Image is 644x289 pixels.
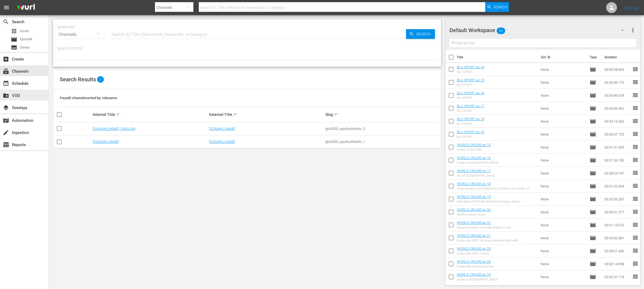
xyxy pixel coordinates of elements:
[590,183,596,189] span: Episode
[13,1,39,14] img: ans4CAIJ8jUAAAAAAAAAAAAAAAAAAAAAAAAgQb4GAAAAAAAAAAAAAAAAAAAAAAAAJMjXAAAAAAAAAAAAAAAAAAAAAAAAgAT5G...
[632,260,639,267] span: reorder
[590,118,596,125] span: Episode
[625,5,639,10] a: Sign Out
[3,19,9,25] span: Search
[497,25,505,36] span: 36
[630,24,636,37] button: more_vert
[233,112,238,117] span: sort
[457,213,491,216] div: Mediterranean Cruise
[539,270,587,283] td: None
[457,50,538,65] th: Title
[630,27,636,33] span: more_vert
[457,273,491,277] a: WORLD CRUISE ep 25
[602,167,632,180] td: 00:28:24.747
[632,157,639,163] span: reorder
[632,92,639,98] span: reorder
[457,174,495,177] div: City of [GEOGRAPHIC_DATA]
[632,144,639,150] span: reorder
[539,102,587,115] td: None
[3,68,9,75] span: Channels
[590,248,596,254] span: Episode
[457,104,484,108] a: BLU SPORT ep 17
[590,79,596,86] span: Episode
[11,44,17,51] span: Series
[457,200,536,203] div: With Mayor [PERSON_NAME] and Deputy Mayor [PERSON_NAME]
[632,247,639,254] span: reorder
[457,169,491,173] a: WORLD CRUISE ep 17
[602,257,632,270] td: 00:32:14.098
[539,63,587,76] td: None
[3,92,9,99] span: VOD
[602,128,632,141] td: 00:34:07.729
[632,209,639,215] span: reorder
[325,111,440,118] div: Slug
[539,193,587,206] td: None
[632,183,639,189] span: reorder
[539,180,587,193] td: None
[539,76,587,89] td: None
[60,76,96,83] span: Search Results
[457,65,484,69] a: BLU SPORT ep 14
[590,92,596,99] span: Episode
[57,46,437,51] p: Search Filters:
[602,89,632,102] td: 00:33:49.478
[325,127,440,131] div: gto2000_sportoutdoortv_2
[602,270,632,283] td: 00:32:37.179
[457,208,491,212] a: WORLD CRUISE ep 20
[586,50,601,65] th: Type
[325,140,440,144] div: gto2000_sportoutdoortv_1
[457,265,495,268] div: Cruise with Explora Journeys
[539,244,587,257] td: None
[93,140,119,144] a: [DOMAIN_NAME]
[457,195,491,199] a: WORLD CRUISE ep 19
[93,127,136,131] a: [DOMAIN_NAME] - ENGLISH
[406,29,435,39] button: Search
[602,180,632,193] td: 00:31:02.504
[116,112,121,117] span: sort
[590,235,596,241] span: Episode
[539,257,587,270] td: None
[590,274,596,280] span: Episode
[601,50,634,65] th: Duration
[590,209,596,215] span: Episode
[457,234,491,238] a: WORLD CRUISE ep 21
[457,239,536,242] div: Cruise with MSC Orchestra between Marseille, [GEOGRAPHIC_DATA], [GEOGRAPHIC_DATA], [GEOGRAPHIC_DA...
[457,260,491,264] a: WORLD CRUISE ep 24
[209,127,235,131] a: [DOMAIN_NAME]
[457,226,536,229] div: Nautical Tourism and Daily Charter in the [GEOGRAPHIC_DATA]
[539,115,587,128] td: None
[457,247,491,251] a: WORLD CRUISE ep 23
[590,170,596,176] span: Episode
[602,206,632,219] td: 00:30:01.277
[457,122,484,126] div: BLU SPORT
[3,56,9,62] span: Create
[11,36,17,43] span: Episode
[632,196,639,202] span: reorder
[97,76,104,83] span: 2
[60,96,117,100] span: Found 2 channels sorted by: relevance
[209,111,324,118] div: External Title
[632,221,639,228] span: reorder
[414,29,435,39] span: Search
[493,2,508,12] span: Search
[3,117,9,124] span: Automation
[539,231,587,244] td: None
[632,66,639,72] span: reorder
[632,105,639,111] span: reorder
[457,78,484,82] a: BLU SPORT ep 15
[590,157,596,163] span: Episode
[457,148,491,152] div: Cruise of the ZARs
[590,131,596,137] span: Episode
[539,89,587,102] td: None
[590,222,596,228] span: Episode
[457,91,484,95] a: BLU SPORT ep 16
[632,273,639,280] span: reorder
[539,219,587,231] td: None
[632,170,639,176] span: reorder
[457,117,484,121] a: BLU SPORT ep 18
[3,142,9,148] span: Reports
[457,278,498,281] div: Cruise in [GEOGRAPHIC_DATA]
[632,118,639,124] span: reorder
[602,102,632,115] td: 00:34:06.962
[539,167,587,180] td: None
